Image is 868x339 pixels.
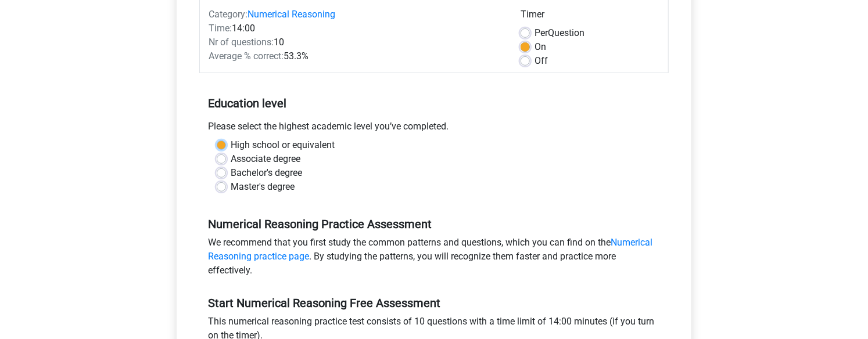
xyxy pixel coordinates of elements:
[209,37,274,48] span: Nr of questions:
[248,9,335,20] a: Numerical Reasoning
[231,166,302,180] label: Bachelor's degree
[535,27,548,38] span: Per
[208,92,660,115] h5: Education level
[209,9,248,20] span: Category:
[200,35,512,49] div: 10
[231,180,295,194] label: Master's degree
[535,26,584,40] label: Question
[199,120,669,138] div: Please select the highest academic level you’ve completed.
[199,236,669,282] div: We recommend that you first study the common patterns and questions, which you can find on the . ...
[208,217,660,231] h5: Numerical Reasoning Practice Assessment
[209,23,232,34] span: Time:
[521,8,659,26] div: Timer
[208,296,660,310] h5: Start Numerical Reasoning Free Assessment
[535,40,546,54] label: On
[209,51,284,62] span: Average % correct:
[200,49,512,63] div: 53.3%
[200,21,512,35] div: 14:00
[535,54,548,68] label: Off
[231,152,300,166] label: Associate degree
[231,138,335,152] label: High school or equivalent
